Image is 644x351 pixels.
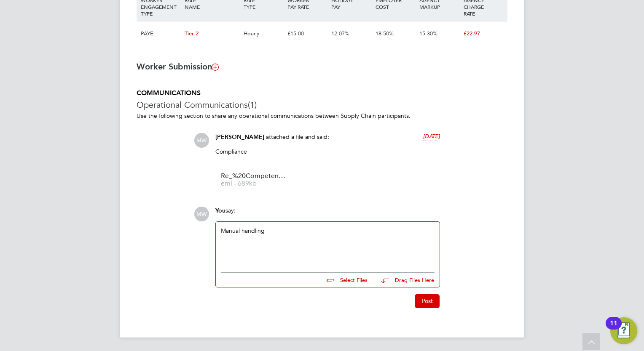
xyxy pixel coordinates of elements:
[185,30,199,37] span: Tier 2
[215,207,440,221] div: say:
[285,21,329,46] div: £15.00
[137,61,218,72] b: Worker Submission
[415,294,440,308] button: Post
[137,112,507,120] p: Use the following section to share any operational communications between Supply Chain participants.
[241,21,285,46] div: Hourly
[139,21,182,46] div: PAYE
[374,271,435,289] button: Drag Files Here
[610,317,637,344] button: Open Resource Center, 11 new notifications
[221,227,435,263] div: Manual handling
[266,133,329,141] span: attached a file and said:
[221,173,288,179] span: Re_%20Competencies%20and%20Quals%20-%20Temp%20Workers
[215,148,440,155] p: Compliance
[331,30,349,37] span: 12.07%
[221,181,288,187] span: eml - 689kb
[248,99,257,110] span: (1)
[610,323,617,334] div: 11
[376,30,394,37] span: 18.50%
[423,133,440,140] span: [DATE]
[221,173,288,187] a: Re_%20Competencies%20and%20Quals%20-%20Temp%20Workers eml - 689kb
[194,133,209,148] span: MW
[137,89,507,98] h5: COMMUNICATIONS
[419,30,437,37] span: 15.30%
[215,207,225,214] span: You
[215,133,264,141] span: [PERSON_NAME]
[137,99,507,110] h3: Operational Communications
[194,207,209,221] span: MW
[464,30,480,37] span: £22.97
